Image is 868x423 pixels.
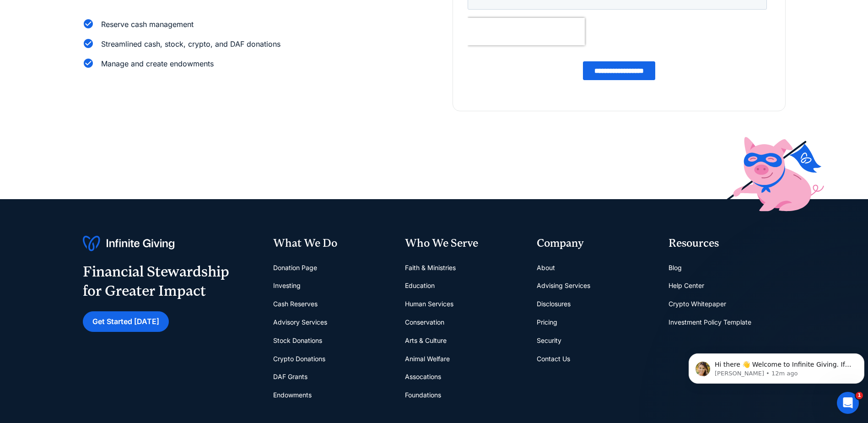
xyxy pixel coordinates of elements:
div: Streamlined cash, stock, crypto, and DAF donations [101,38,280,50]
a: Security [537,331,561,350]
a: Donation Page [273,259,317,277]
a: Human Services [405,295,453,313]
a: Crypto Whitepaper [669,295,726,313]
a: Crypto Donations [273,350,325,368]
a: Foundations [405,386,441,404]
div: Resources [669,236,786,251]
a: Arts & Culture [405,331,447,350]
a: Faith & Ministries [405,259,456,277]
div: What We Do [273,236,390,251]
a: Conservation [405,313,444,331]
a: Cash Reserves [273,295,318,313]
a: Investment Policy Template [669,313,751,331]
div: Manage and create endowments [101,58,214,70]
span: 1 [856,392,863,399]
a: Help Center [669,277,704,295]
a: Contact Us [537,350,570,368]
div: Company [537,236,654,251]
a: Pricing [537,313,557,331]
a: Blog [669,259,682,277]
a: Get Started [DATE] [83,311,169,332]
a: Endowments [273,386,312,404]
a: Animal Welfare [405,350,450,368]
a: Disclosures [537,295,571,313]
iframe: Intercom live chat [837,392,859,414]
a: Assocations [405,368,441,386]
a: About [537,259,555,277]
div: Reserve cash management [101,18,194,31]
a: DAF Grants [273,368,307,386]
a: Stock Donations [273,331,322,350]
a: Education [405,277,435,295]
a: Advising Services [537,277,590,295]
div: Who We Serve [405,236,522,251]
iframe: Intercom notifications message [685,334,868,398]
a: Advisory Services [273,313,327,331]
div: Financial Stewardship for Greater Impact [83,262,229,300]
a: Investing [273,277,301,295]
